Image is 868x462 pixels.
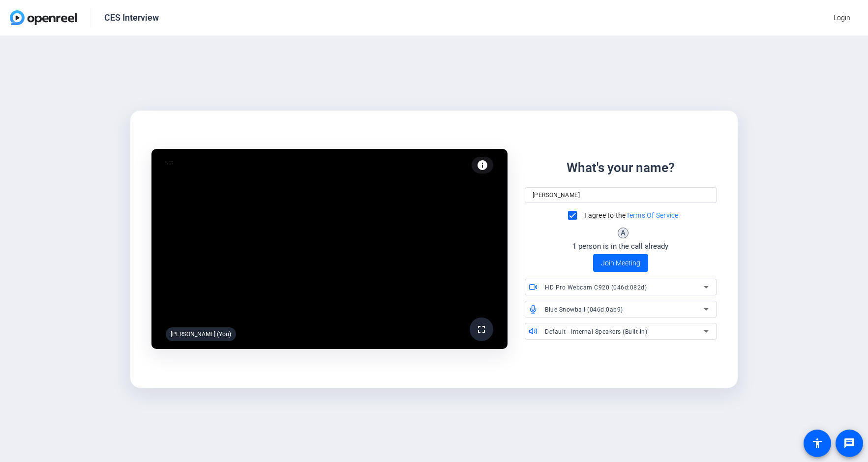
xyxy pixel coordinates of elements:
span: HD Pro Webcam C920 (046d:082d) [545,284,647,291]
button: Login [826,9,858,27]
mat-icon: message [843,437,855,449]
div: What's your name? [567,158,675,177]
mat-icon: info [477,159,488,171]
div: 1 person is in the call already [572,241,668,252]
span: Blue Snowball (046d:0ab9) [545,306,623,313]
button: Join Meeting [593,254,648,272]
div: CES Interview [104,12,159,24]
div: [PERSON_NAME] (You) [166,327,236,341]
input: Your name [533,189,709,201]
span: Login [834,13,850,23]
a: Terms Of Service [626,211,679,219]
label: I agree to the [582,210,679,220]
img: OpenReel logo [10,10,77,25]
span: Default - Internal Speakers (Built-in) [545,328,647,335]
mat-icon: accessibility [811,437,823,449]
div: A [618,228,629,238]
span: Join Meeting [601,258,640,268]
mat-icon: fullscreen [476,323,487,335]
